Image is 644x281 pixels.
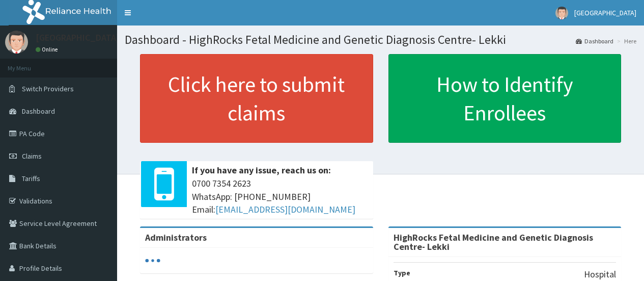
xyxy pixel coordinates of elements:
[394,268,410,277] b: Type
[22,174,40,183] span: Tariffs
[5,31,28,54] img: User Image
[394,232,593,252] strong: HighRocks Fetal Medicine and Genetic Diagnosis Centre- Lekki
[145,232,207,243] b: Administrators
[215,203,355,215] a: [EMAIL_ADDRESS][DOMAIN_NAME]
[614,37,636,45] li: Here
[36,33,120,42] p: [GEOGRAPHIC_DATA]
[22,84,74,93] span: Switch Providers
[576,37,613,45] a: Dashboard
[36,46,60,53] a: Online
[192,177,368,216] span: 0700 7354 2623 WhatsApp: [PHONE_NUMBER] Email:
[584,268,616,281] p: Hospital
[574,8,636,17] span: [GEOGRAPHIC_DATA]
[192,164,331,176] b: If you have any issue, reach us on:
[22,107,55,116] span: Dashboard
[388,54,622,143] a: How to Identify Enrollees
[125,33,636,46] h1: Dashboard - HighRocks Fetal Medicine and Genetic Diagnosis Centre- Lekki
[140,54,373,143] a: Click here to submit claims
[555,7,568,19] img: User Image
[145,253,160,268] svg: audio-loading
[22,151,42,161] span: Claims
